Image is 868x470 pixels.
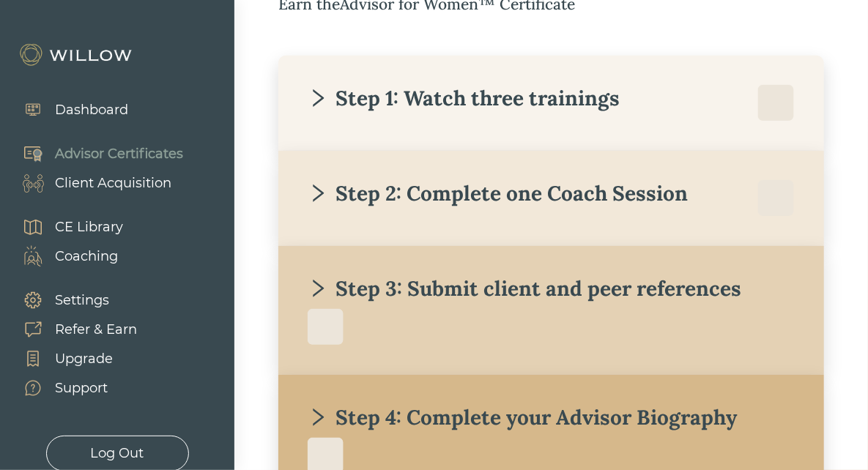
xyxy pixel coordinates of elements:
[18,43,136,67] img: Willow
[7,212,123,242] a: CE Library
[308,404,737,430] div: Step 4: Complete your Advisor Biography
[308,183,328,204] span: right
[7,168,183,198] a: Client Acquisition
[55,247,118,266] div: Coaching
[308,407,328,428] span: right
[55,378,108,398] div: Support
[7,95,128,124] a: Dashboard
[55,217,123,237] div: CE Library
[308,88,328,108] span: right
[7,315,137,344] a: Refer & Earn
[55,291,109,310] div: Settings
[55,174,171,193] div: Client Acquisition
[7,344,137,373] a: Upgrade
[55,320,137,340] div: Refer & Earn
[308,85,620,111] div: Step 1: Watch three trainings
[7,286,137,315] a: Settings
[308,180,688,206] div: Step 2: Complete one Coach Session
[55,144,183,164] div: Advisor Certificates
[55,349,113,369] div: Upgrade
[55,100,128,120] div: Dashboard
[308,278,328,299] span: right
[308,275,741,302] div: Step 3: Submit client and peer references
[91,444,144,463] div: Log Out
[7,139,183,168] a: Advisor Certificates
[7,242,123,271] a: Coaching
